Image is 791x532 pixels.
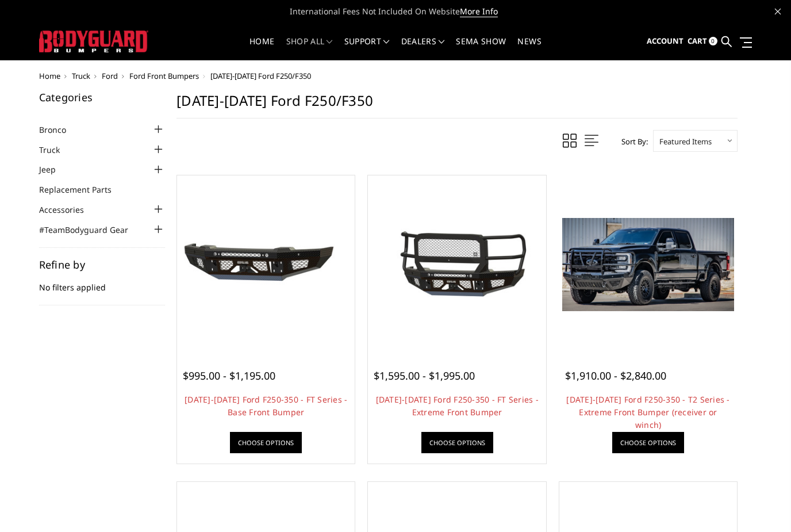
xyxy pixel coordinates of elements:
[102,71,118,81] a: Ford
[249,37,274,60] a: Home
[460,6,498,17] a: More Info
[185,394,347,418] a: [DATE]-[DATE] Ford F250-350 - FT Series - Base Front Bumper
[612,432,684,453] a: Choose Options
[566,394,729,430] a: [DATE]-[DATE] Ford F250-350 - T2 Series - Extreme Front Bumper (receiver or winch)
[176,92,738,118] h1: [DATE]-[DATE] Ford F250/F350
[344,37,390,60] a: Support
[39,92,166,102] h5: Categories
[230,432,302,453] a: Choose Options
[39,183,126,196] a: Replacement Parts
[734,477,791,532] iframe: Chat Widget
[374,369,475,382] span: $1,595.00 - $1,995.00
[709,37,717,45] span: 0
[39,224,143,236] a: #TeamBodyguard Gear
[129,71,199,81] a: Ford Front Bumpers
[647,36,684,46] span: Account
[39,124,80,136] a: Bronco
[183,369,275,382] span: $995.00 - $1,195.00
[39,71,60,81] a: Home
[39,204,98,216] a: Accessories
[517,37,541,60] a: News
[39,144,74,156] a: Truck
[562,178,734,350] a: 2023-2025 Ford F250-350 - T2 Series - Extreme Front Bumper (receiver or winch) 2023-2025 Ford F25...
[376,394,539,418] a: [DATE]-[DATE] Ford F250-350 - FT Series - Extreme Front Bumper
[688,36,707,46] span: Cart
[180,224,352,305] img: 2023-2025 Ford F250-350 - FT Series - Base Front Bumper
[39,30,148,52] img: BODYGUARD BUMPERS
[72,71,90,81] a: Truck
[180,178,352,350] a: 2023-2025 Ford F250-350 - FT Series - Base Front Bumper
[562,218,734,311] img: 2023-2025 Ford F250-350 - T2 Series - Extreme Front Bumper (receiver or winch)
[39,163,70,175] a: Jeep
[615,133,648,150] label: Sort By:
[286,37,333,60] a: shop all
[39,259,166,270] h5: Refine by
[647,26,684,57] a: Account
[371,178,543,350] a: 2023-2025 Ford F250-350 - FT Series - Extreme Front Bumper 2023-2025 Ford F250-350 - FT Series - ...
[401,37,445,60] a: Dealers
[565,369,666,382] span: $1,910.00 - $2,840.00
[210,71,311,81] span: [DATE]-[DATE] Ford F250/F350
[39,259,166,305] div: No filters applied
[688,26,717,57] a: Cart 0
[421,432,493,453] a: Choose Options
[456,37,506,60] a: SEMA Show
